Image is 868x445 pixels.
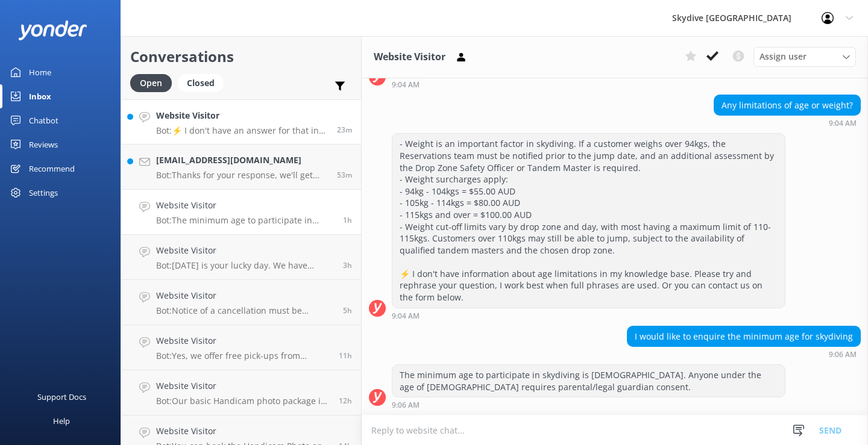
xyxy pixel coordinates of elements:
div: Support Docs [37,385,86,409]
h2: Conversations [130,45,352,68]
a: Website VisitorBot:[DATE] is your lucky day. We have exclusive offers when you book direct! Visit... [121,235,361,280]
span: Sep 20 2025 07:12am (UTC +10:00) Australia/Brisbane [343,260,352,270]
strong: 9:04 AM [392,313,420,320]
p: Bot: Yes, we offer free pick-ups from popular local spots in and around [PERSON_NAME][GEOGRAPHIC_... [156,350,330,361]
p: Bot: ⚡ I don't have an answer for that in my knowledge base. Please try and rephrase your questio... [156,125,328,136]
span: Sep 19 2025 11:36pm (UTC +10:00) Australia/Brisbane [339,350,352,361]
a: Website VisitorBot:Notice of a cancellation must be provided by email to SA Reservations at [EMAI... [121,280,361,325]
strong: 9:06 AM [829,351,857,358]
strong: 9:04 AM [829,120,857,127]
a: Website VisitorBot:Our basic Handicam photo package is $129 per person and includes photos of you... [121,370,361,415]
div: Open [130,74,172,92]
div: Chatbot [29,108,58,132]
a: Website VisitorBot:The minimum age to participate in skydiving is [DEMOGRAPHIC_DATA]. Anyone unde... [121,190,361,235]
div: - Weight is an important factor in skydiving. If a customer weighs over 94kgs, the Reservations t... [392,134,785,307]
h4: [EMAIL_ADDRESS][DOMAIN_NAME] [156,154,328,167]
div: Reviews [29,132,58,157]
span: Sep 19 2025 10:28pm (UTC +10:00) Australia/Brisbane [339,396,352,406]
p: Bot: The minimum age to participate in skydiving is [DEMOGRAPHIC_DATA]. Anyone under the age of [... [156,215,334,226]
div: Sep 20 2025 09:06am (UTC +10:00) Australia/Brisbane [627,350,861,358]
span: Sep 20 2025 10:10am (UTC +10:00) Australia/Brisbane [337,170,352,180]
div: Sep 20 2025 09:04am (UTC +10:00) Australia/Brisbane [714,119,861,127]
a: Closed [178,76,230,89]
span: Sep 20 2025 10:39am (UTC +10:00) Australia/Brisbane [337,125,352,135]
p: Bot: [DATE] is your lucky day. We have exclusive offers when you book direct! Visit our specials ... [156,260,334,271]
p: Bot: Our basic Handicam photo package is $129 per person and includes photos of your entire exper... [156,396,330,406]
a: Website VisitorBot:⚡ I don't have an answer for that in my knowledge base. Please try and rephras... [121,99,361,145]
h3: Website Visitor [374,49,445,65]
strong: 9:06 AM [392,402,420,409]
div: I would like to enquire the minimum age for skydiving [627,326,860,347]
div: Sep 20 2025 09:04am (UTC +10:00) Australia/Brisbane [392,311,785,320]
a: [EMAIL_ADDRESS][DOMAIN_NAME]Bot:Thanks for your response, we'll get back to you as soon as we can... [121,145,361,190]
div: Settings [29,181,58,205]
p: Bot: Notice of a cancellation must be provided by email to SA Reservations at [EMAIL_ADDRESS][DOM... [156,305,334,316]
h4: Website Visitor [156,109,328,122]
div: Sep 20 2025 09:04am (UTC +10:00) Australia/Brisbane [392,80,785,89]
strong: 9:04 AM [392,81,420,89]
div: Assign User [753,47,856,66]
span: Sep 20 2025 05:23am (UTC +10:00) Australia/Brisbane [343,305,352,316]
div: The minimum age to participate in skydiving is [DEMOGRAPHIC_DATA]. Anyone under the age of [DEMOG... [392,365,785,397]
img: yonder-white-logo.png [18,20,87,40]
h4: Website Visitor [156,244,334,257]
div: Recommend [29,157,75,181]
div: Home [29,60,51,84]
span: Assign user [759,50,807,63]
h4: Website Visitor [156,334,330,347]
div: Any limitations of age or weight? [714,95,860,116]
div: Inbox [29,84,51,108]
a: Website VisitorBot:Yes, we offer free pick-ups from popular local spots in and around [PERSON_NAM... [121,325,361,370]
span: Sep 20 2025 09:06am (UTC +10:00) Australia/Brisbane [343,215,352,225]
h4: Website Visitor [156,289,334,302]
div: Sep 20 2025 09:06am (UTC +10:00) Australia/Brisbane [392,400,785,409]
p: Bot: Thanks for your response, we'll get back to you as soon as we can during opening hours. [156,170,328,181]
div: Closed [178,74,224,92]
div: Help [53,409,70,433]
h4: Website Visitor [156,199,334,212]
a: Open [130,76,178,89]
h4: Website Visitor [156,379,330,393]
h4: Website Visitor [156,425,330,438]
